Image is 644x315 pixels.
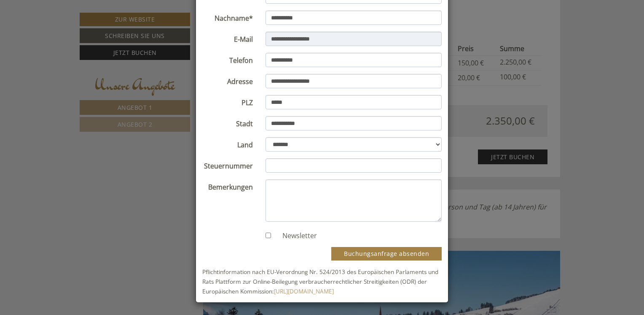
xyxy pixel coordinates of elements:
[196,179,259,192] label: Bemerkungen
[331,247,442,261] button: Buchungsanfrage absenden
[196,116,259,129] label: Stadt
[196,137,259,150] label: Land
[274,287,334,295] a: [URL][DOMAIN_NAME]
[196,158,259,171] label: Steuernummer
[274,231,317,241] label: Newsletter
[202,268,438,295] small: Pflichtinformation nach EU-Verordnung Nr. 524/2013 des Europäischen Parlaments und Rats Plattform...
[196,32,259,44] label: E-Mail
[196,53,259,65] label: Telefon
[196,95,259,108] label: PLZ
[196,74,259,87] label: Adresse
[196,11,259,23] label: Nachname*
